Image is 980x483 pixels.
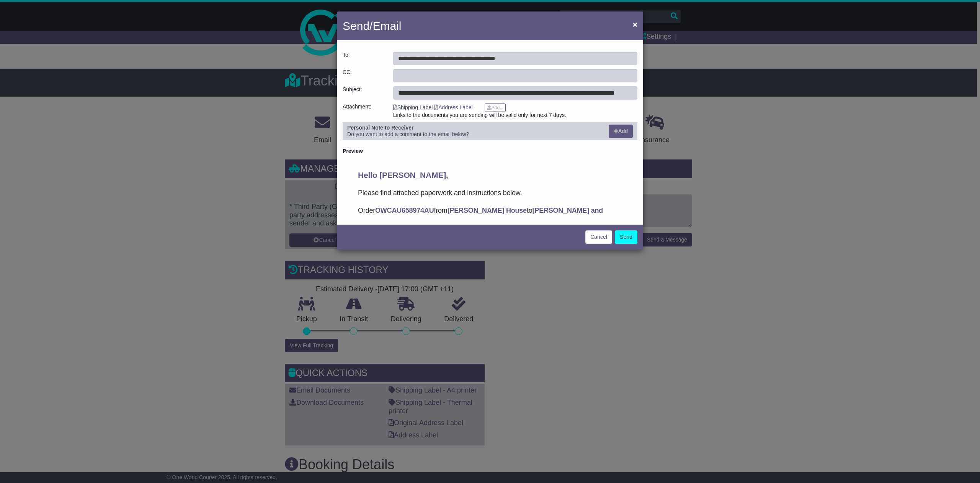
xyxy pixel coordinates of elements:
[434,104,473,110] a: Address Label
[615,230,637,244] button: Send
[339,103,389,118] div: Attachment:
[339,69,389,82] div: CC:
[343,148,637,154] div: Preview
[105,48,184,56] strong: [PERSON_NAME] House
[343,17,401,34] h4: Send/Email
[629,16,641,32] button: Close
[609,125,633,138] button: Add
[33,48,91,56] strong: OWCAU658974AU
[15,12,106,21] span: Hello [PERSON_NAME],
[339,52,389,65] div: To:
[343,125,605,138] div: Do you want to add a comment to the email below?
[347,125,601,131] div: Personal Note to Receiver
[633,20,637,29] span: ×
[393,104,433,110] a: Shipping Label
[339,86,389,100] div: Subject:
[15,47,279,79] p: Order from to . In this email you’ll find important information about your order, and what you ne...
[393,112,637,118] div: Links to the documents you are sending will be valid only for next 7 days.
[15,29,279,40] p: Please find attached paperwork and instructions below.
[585,230,612,244] button: Cancel
[485,103,506,112] a: Add...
